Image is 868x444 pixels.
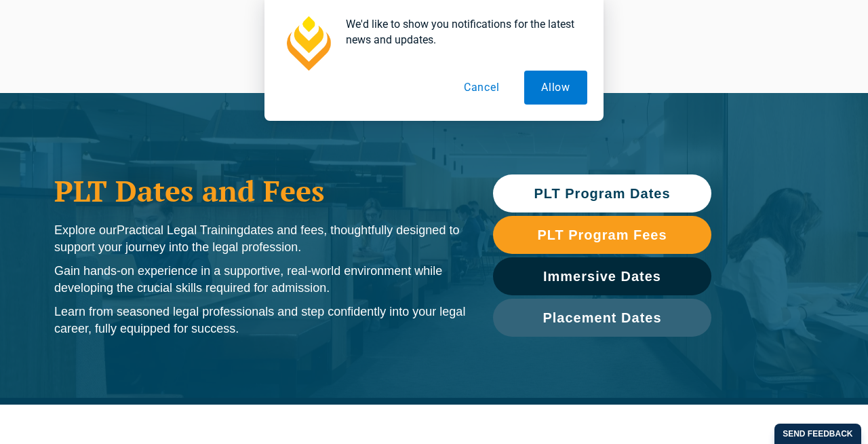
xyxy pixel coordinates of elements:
a: Placement Dates [493,299,711,337]
span: Immersive Dates [543,270,661,283]
p: Explore our dates and fees, thoughtfully designed to support your journey into the legal profession. [54,222,466,256]
p: Gain hands-on experience in a supportive, real-world environment while developing the crucial ski... [54,263,466,297]
span: Practical Legal Training [117,223,243,237]
div: We'd like to show you notifications for the latest news and updates. [335,16,587,48]
span: PLT Program Dates [534,187,670,200]
span: PLT Program Fees [537,228,667,242]
button: Cancel [447,71,517,105]
a: PLT Program Fees [493,216,711,254]
button: Allow [524,71,587,105]
a: Immersive Dates [493,257,711,295]
img: notification icon [281,16,335,71]
span: Placement Dates [542,311,661,325]
h1: PLT Dates and Fees [54,174,466,208]
a: PLT Program Dates [493,174,711,212]
p: Learn from seasoned legal professionals and step confidently into your legal career, fully equipp... [54,303,466,337]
